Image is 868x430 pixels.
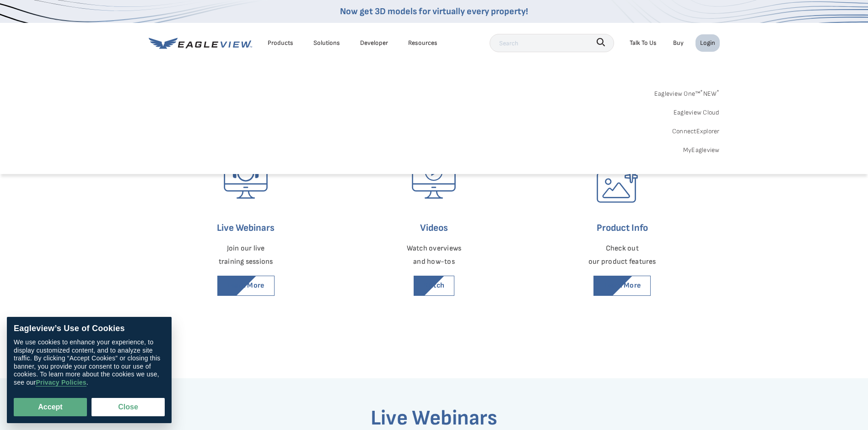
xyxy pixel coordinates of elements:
[92,398,165,416] button: Close
[14,338,165,386] div: We use cookies to enhance your experience, to display customized content, and to analyze site tra...
[167,242,325,269] p: Join our live training sessions
[217,276,275,296] a: Learn More
[674,107,720,118] a: Eagleview Cloud
[700,90,719,98] span: NEW
[672,125,720,137] a: ConnectExplorer
[14,398,87,416] button: Accept
[593,276,651,296] a: Learn More
[340,6,528,17] a: Now get 3D models for virtually every property!
[36,379,86,386] a: Privacy Policies
[167,220,325,236] h6: Live Webinars
[355,220,513,236] h6: Videos
[654,85,720,99] a: Eagleview One™*NEW*
[414,276,455,296] a: Watch
[268,37,293,49] div: Products
[355,242,513,269] p: Watch overviews and how-tos
[630,37,657,49] div: Talk To Us
[700,37,715,49] div: Login
[543,242,701,269] p: Check out our product features
[14,324,165,334] div: Eagleview’s Use of Cookies
[490,34,614,52] input: Search
[683,144,720,156] a: MyEagleview
[313,37,340,49] div: Solutions
[543,220,701,236] h6: Product Info
[408,37,437,49] div: Resources
[673,37,684,49] a: Buy
[360,37,388,49] a: Developer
